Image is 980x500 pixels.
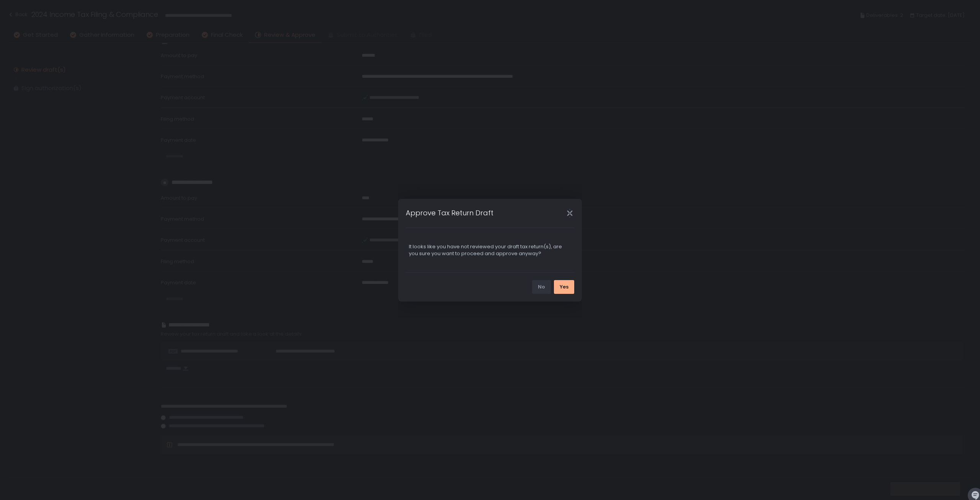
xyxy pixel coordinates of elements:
[554,280,574,294] button: Yes
[406,208,493,218] h1: Approve Tax Return Draft
[532,280,551,294] button: No
[409,243,571,257] div: It looks like you have not reviewed your draft tax return(s), are you sure you want to proceed an...
[557,209,582,218] div: Close
[560,284,568,290] div: Yes
[538,284,545,290] div: No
